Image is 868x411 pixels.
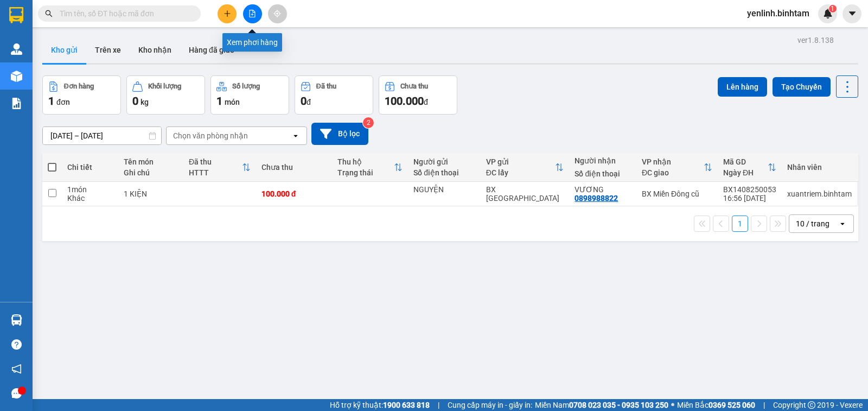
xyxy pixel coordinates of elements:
span: 0 [132,94,138,108]
div: Nhân viên [787,163,852,172]
div: Số điện thoại [413,168,475,177]
div: xuantriem.binhtam [787,189,852,198]
strong: 0708 023 035 - 0935 103 250 [569,401,668,409]
th: Toggle SortBy [481,153,570,182]
span: 0 [301,94,307,108]
button: Kho gửi [42,37,86,63]
div: 0898988822 [575,194,618,203]
input: Select a date range. [43,127,161,144]
button: Lên hàng [718,77,767,97]
span: copyright [808,401,815,409]
button: Khối lượng0kg [126,75,205,115]
div: Chưa thu [261,163,327,172]
span: Cung cấp máy in - giấy in: [448,399,532,411]
span: | [763,399,765,411]
span: 100.000 [385,94,424,108]
button: plus [218,4,237,23]
th: Toggle SortBy [636,153,718,182]
button: Đã thu0đ [295,75,373,115]
sup: 1 [829,5,837,12]
span: question-circle [11,339,22,350]
span: kg [141,98,149,106]
div: Số lượng [232,83,260,90]
div: 16:56 [DATE] [723,194,776,203]
span: món [225,98,240,106]
span: yenlinh.binhtam [738,7,818,20]
div: Khối lượng [148,83,181,90]
button: Hàng đã giao [180,37,243,63]
span: ⚪️ [671,403,674,407]
strong: 0369 525 060 [709,401,755,409]
button: Số lượng1món [210,75,289,115]
div: VP gửi [486,157,556,166]
span: | [438,399,439,411]
span: plus [224,10,231,17]
div: 100.000 đ [261,189,327,198]
div: Số điện thoại [575,169,631,178]
img: warehouse-icon [11,314,22,326]
span: Hỗ trợ kỹ thuật: [330,399,430,411]
input: Tìm tên, số ĐT hoặc mã đơn [60,8,188,20]
span: 1 [48,94,54,108]
img: logo-vxr [9,7,23,23]
div: BX [GEOGRAPHIC_DATA] [486,185,564,203]
div: Người nhận [575,156,631,165]
div: Trạng thái [337,168,394,177]
span: đ [424,98,428,106]
span: notification [11,364,22,374]
div: NGUYỆN [413,185,475,194]
button: file-add [243,4,262,23]
button: 1 [732,216,748,232]
img: warehouse-icon [11,71,22,82]
span: đ [307,98,311,106]
div: Ghi chú [124,168,178,177]
div: BX Miền Đông cũ [642,189,712,198]
img: icon-new-feature [823,9,833,18]
span: đơn [56,98,70,106]
img: warehouse-icon [11,43,22,55]
div: Chi tiết [67,163,113,172]
svg: open [291,131,300,140]
div: Ngày ĐH [723,168,768,177]
div: Thu hộ [337,157,394,166]
div: Chưa thu [400,83,428,90]
div: ĐC giao [642,168,704,177]
div: ĐC lấy [486,168,556,177]
th: Toggle SortBy [718,153,782,182]
button: caret-down [843,4,861,23]
span: aim [273,10,281,17]
span: search [45,10,53,17]
span: 1 [216,94,222,108]
div: Tên món [124,157,178,166]
div: 10 / trang [796,218,829,229]
div: ver 1.8.138 [797,34,834,46]
button: Đơn hàng1đơn [42,75,121,115]
div: Người gửi [413,157,475,166]
div: Đã thu [189,157,242,166]
span: 1 [831,5,834,12]
span: file-add [248,10,256,17]
div: Đã thu [316,83,336,90]
span: Miền Nam [535,399,668,411]
th: Toggle SortBy [332,153,408,182]
span: Miền Bắc [677,399,755,411]
button: Tạo Chuyến [773,77,831,97]
button: Trên xe [86,37,130,63]
button: Kho nhận [130,37,180,63]
sup: 2 [363,117,374,128]
div: Mã GD [723,157,768,166]
button: Chưa thu100.000đ [379,75,457,115]
img: solution-icon [11,98,22,109]
div: Chọn văn phòng nhận [173,130,248,141]
button: Bộ lọc [311,123,368,145]
svg: open [838,219,847,228]
th: Toggle SortBy [183,153,256,182]
div: VP nhận [642,157,704,166]
div: 1 món [67,185,113,194]
div: VƯƠNG [575,185,631,194]
span: caret-down [847,9,857,18]
strong: 1900 633 818 [383,401,430,409]
div: HTTT [189,168,242,177]
span: message [11,388,22,399]
div: Đơn hàng [64,83,94,90]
